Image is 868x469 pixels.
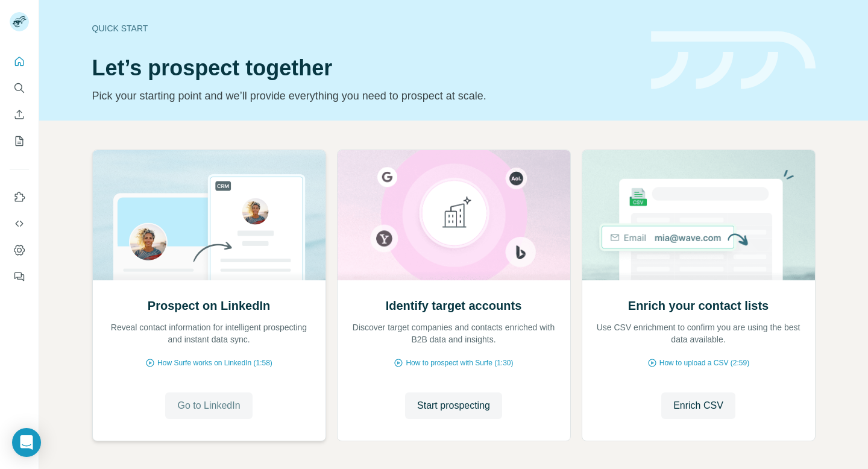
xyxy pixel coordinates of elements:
[148,297,270,314] h2: Prospect on LinkedIn
[386,297,522,314] h2: Identify target accounts
[10,51,29,72] button: Quick start
[405,392,502,419] button: Start prospecting
[337,150,571,280] img: Identify target accounts
[659,357,749,368] span: How to upload a CSV (2:59)
[628,297,769,314] h2: Enrich your contact lists
[92,22,637,34] div: Quick start
[10,77,29,99] button: Search
[661,392,735,419] button: Enrich CSV
[165,392,252,419] button: Go to LinkedIn
[673,398,723,413] span: Enrich CSV
[10,104,29,125] button: Enrich CSV
[10,266,29,288] button: Feedback
[350,321,558,345] p: Discover target companies and contacts enriched with B2B data and insights.
[582,150,816,280] img: Enrich your contact lists
[92,150,326,280] img: Prospect on LinkedIn
[10,239,29,261] button: Dashboard
[10,12,29,31] img: Avatar
[10,186,29,208] button: Use Surfe on LinkedIn
[406,357,513,368] span: How to prospect with Surfe (1:30)
[417,398,490,413] span: Start prospecting
[92,87,637,104] p: Pick your starting point and we’ll provide everything you need to prospect at scale.
[594,321,803,345] p: Use CSV enrichment to confirm you are using the best data available.
[10,130,29,152] button: My lists
[105,321,313,345] p: Reveal contact information for intelligent prospecting and instant data sync.
[92,56,637,80] h1: Let’s prospect together
[651,31,816,90] img: banner
[12,428,41,457] div: Open Intercom Messenger
[177,398,240,413] span: Go to LinkedIn
[157,357,272,368] span: How Surfe works on LinkedIn (1:58)
[10,213,29,234] button: Use Surfe API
